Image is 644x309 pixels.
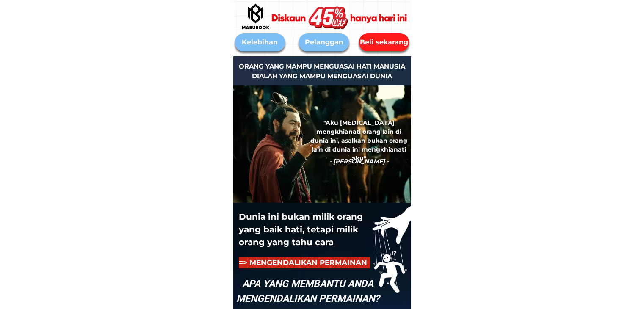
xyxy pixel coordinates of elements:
[239,257,370,268] h1: => MENGENDALIKAN PERMAINAN
[239,210,385,248] h1: Dunia ini bukan milik orang yang baik hati, tetapi milik orang yang tahu cara
[227,277,389,306] h1: APA YANG MEMBANTU ANDA MENGENDALIKAN PERMAINAN?
[357,37,411,48] div: Beli sekarang
[299,37,349,47] div: Pelanggan
[220,62,425,81] h1: ORANG YANG MAMPU MENGUASAI HATI MANUSIA DIALAH YANG MAMPU MENGUASAI DUNIA
[310,119,408,163] h1: "Aku [MEDICAL_DATA] mengkhianati orang lain di dunia ini, asalkan bukan orang lain di dunia ini m...
[235,37,285,47] div: Kelebihan
[310,157,408,166] h1: - [PERSON_NAME] -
